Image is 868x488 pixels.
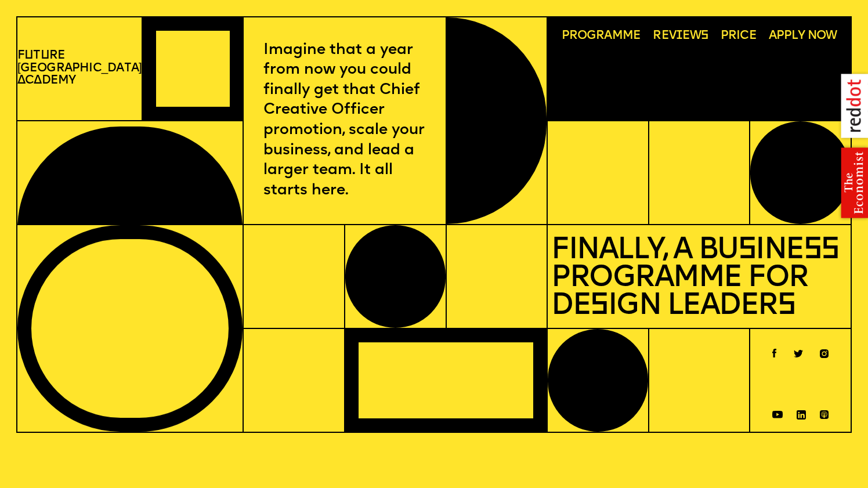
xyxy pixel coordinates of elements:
[831,142,868,224] img: the economist
[676,30,682,42] span: i
[797,406,806,415] a: Linkedin
[551,232,847,320] p: Finally, a Business Programme for Design Leaders
[24,50,33,62] span: u
[831,65,868,147] img: reddot
[769,30,837,42] span: Apply now
[562,30,641,42] span: Programme
[17,50,142,87] p: F t re [GEOGRAPHIC_DATA] c demy
[772,345,777,355] a: Facebook
[721,30,757,42] span: Price
[820,406,829,415] a: Spotify
[820,345,829,355] a: Instagram
[794,345,803,353] a: Twitter
[653,30,708,42] span: Rev ews
[772,406,783,414] a: Youtube
[41,50,49,62] span: u
[34,75,41,86] span: a
[263,41,426,201] p: Imagine that a year from now you could finally get that Chief Creative Officer promotion, scale y...
[17,50,142,87] a: Future[GEOGRAPHIC_DATA]Academy
[17,75,25,86] span: A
